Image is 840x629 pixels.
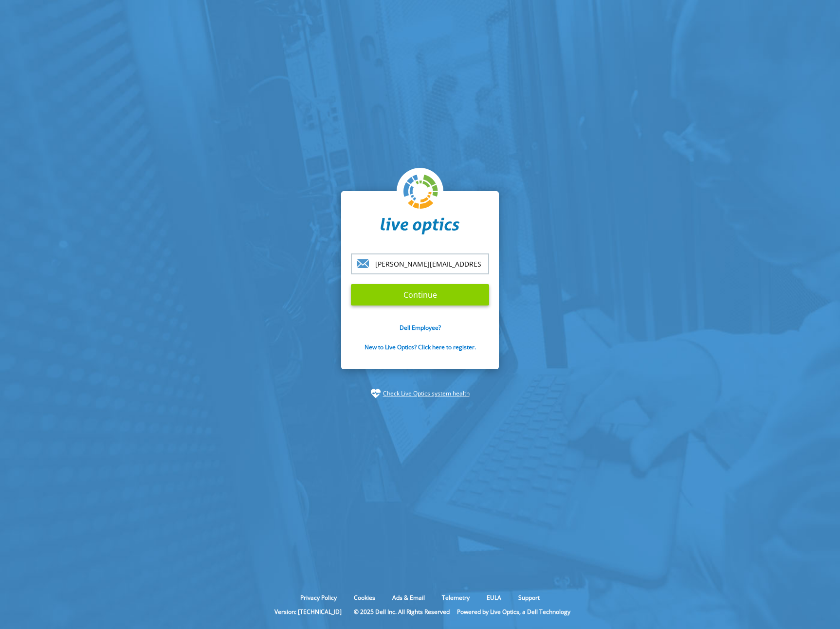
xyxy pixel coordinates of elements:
img: liveoptics-logo.svg [403,175,438,210]
keeper-lock: Open Keeper Popup [471,258,482,270]
a: EULA [479,593,509,602]
img: liveoptics-word.svg [381,217,459,235]
a: Check Live Optics system health [383,389,470,398]
a: Cookies [347,593,383,602]
a: Telemetry [435,593,477,602]
li: Powered by Live Optics, a Dell Technology [457,608,570,616]
img: status-check-icon.svg [371,389,381,398]
input: Continue [351,284,489,306]
a: Support [511,593,547,602]
input: email@address.com [351,253,489,274]
a: Privacy Policy [293,593,344,602]
li: © 2025 Dell Inc. All Rights Reserved [349,608,455,616]
li: Version: [TECHNICAL_ID] [270,608,347,616]
a: New to Live Optics? Click here to register. [365,343,476,351]
a: Ads & Email [385,593,432,602]
a: Dell Employee? [400,323,441,332]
